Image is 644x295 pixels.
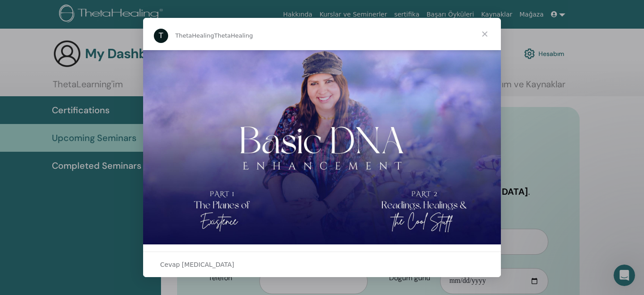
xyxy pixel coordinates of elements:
div: Sohbeti aç ve yanıtla [143,252,501,277]
div: Profile image for ThetaHealing [154,29,168,43]
span: Kapat [469,18,501,50]
span: Cevap [MEDICAL_DATA] [160,259,234,270]
span: ThetaHealing [175,32,214,39]
span: ThetaHealing [214,32,253,39]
